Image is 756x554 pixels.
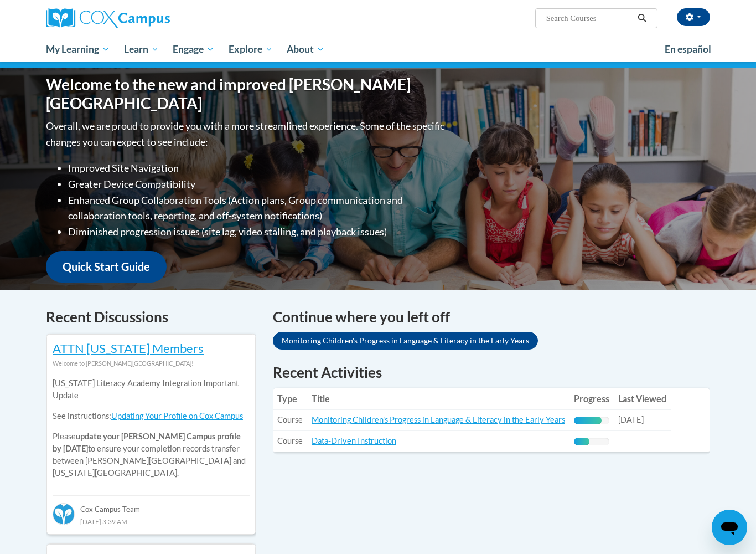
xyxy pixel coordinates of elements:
[665,43,711,55] span: En español
[569,388,614,410] th: Progress
[53,370,250,488] div: Please to ensure your completion records transfer between [PERSON_NAME][GEOGRAPHIC_DATA] and [US_...
[53,503,75,525] img: Cox Campus Team
[273,388,307,410] th: Type
[39,37,117,62] a: My Learning
[221,37,280,62] a: Explore
[614,388,671,410] th: Last Viewed
[173,43,214,56] span: Engage
[273,306,710,328] h4: Continue where you left off
[68,176,447,192] li: Greater Device Compatibility
[53,432,241,453] b: update your [PERSON_NAME] Campus profile by [DATE]
[111,411,243,420] a: Updating Your Profile on Cox Campus
[53,410,250,422] p: See instructions:
[677,8,710,26] button: Account Settings
[312,436,396,445] a: Data-Driven Instruction
[68,160,447,176] li: Improved Site Navigation
[229,43,273,56] span: Explore
[312,415,565,424] a: Monitoring Children's Progress in Language & Literacy in the Early Years
[46,8,256,28] a: Cox Campus
[29,37,727,62] div: Main menu
[273,362,710,382] h1: Recent Activities
[53,341,204,356] a: ATTN [US_STATE] Members
[46,306,256,328] h4: Recent Discussions
[574,417,602,424] div: Progress, %
[545,12,634,25] input: Search Courses
[287,43,324,56] span: About
[53,515,250,527] div: [DATE] 3:39 AM
[574,438,589,445] div: Progress, %
[68,224,447,240] li: Diminished progression issues (site lag, video stalling, and playback issues)
[46,118,447,150] p: Overall, we are proud to provide you with a more streamlined experience. Some of the specific cha...
[277,436,303,445] span: Course
[53,495,250,515] div: Cox Campus Team
[46,75,447,112] h1: Welcome to the new and improved [PERSON_NAME][GEOGRAPHIC_DATA]
[117,37,166,62] a: Learn
[618,415,644,424] span: [DATE]
[712,510,747,545] iframe: Button to launch messaging window
[46,43,110,56] span: My Learning
[657,38,718,61] a: En español
[53,357,250,370] div: Welcome to [PERSON_NAME][GEOGRAPHIC_DATA]!
[634,12,650,25] button: Search
[273,332,538,350] a: Monitoring Children's Progress in Language & Literacy in the Early Years
[46,251,167,283] a: Quick Start Guide
[68,192,447,224] li: Enhanced Group Collaboration Tools (Action plans, Group communication and collaboration tools, re...
[280,37,332,62] a: About
[277,415,303,424] span: Course
[165,37,221,62] a: Engage
[307,388,569,410] th: Title
[53,377,250,402] p: [US_STATE] Literacy Academy Integration Important Update
[46,8,170,28] img: Cox Campus
[124,43,159,56] span: Learn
